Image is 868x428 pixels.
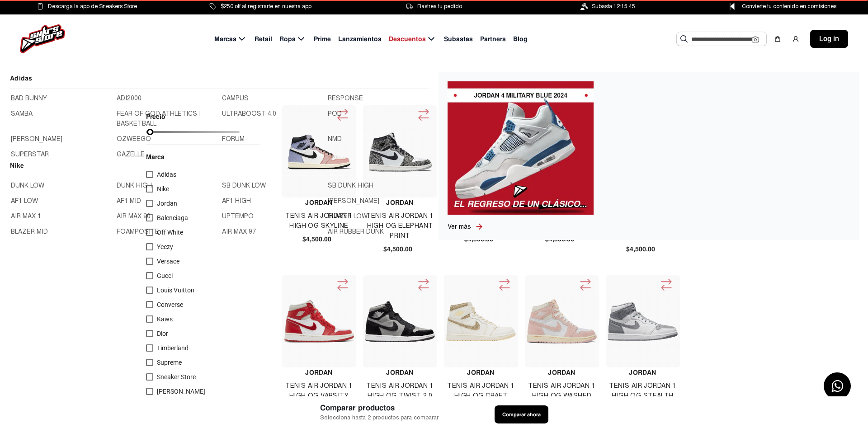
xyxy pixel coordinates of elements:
[117,109,217,129] a: FEAR OF GOD ATHLETICS I BASKETBALL
[157,243,173,250] span: Yeezy
[525,367,599,377] h4: Jordan
[284,287,354,356] img: Tenis Air Jordan 1 High Og Varsity Red
[157,330,168,337] span: Dior
[365,301,435,342] img: Tenis Air Jordan 1 High Og Twist 2.0 Medium Grey
[444,381,518,411] h4: Tenis Air Jordan 1 High Og Craft Vibration Of Naija
[11,94,111,103] a: BAD BUNNY
[513,34,528,44] span: Blog
[157,344,189,352] span: Timberland
[444,367,518,377] h4: Jordan
[222,134,322,144] a: FORUM
[117,134,217,144] a: OZWEEGO
[222,196,322,206] a: AF1 HIGH
[774,35,781,42] img: shopping
[448,223,471,230] span: Ver más
[222,94,322,103] a: CAMPUS
[328,94,428,103] a: RESPONSE
[320,402,439,414] span: Comparar productos
[11,196,111,206] a: AF1 LOW
[11,134,111,144] a: [PERSON_NAME]
[157,272,173,279] span: Gucci
[282,381,356,411] h4: Tenis Air Jordan 1 High Og Varsity Red
[328,212,428,221] a: BLAZER LOW
[11,109,111,129] a: SAMBA
[157,373,196,381] span: Sneaker Store
[328,181,428,191] a: SB DUNK HIGH
[222,227,322,237] a: AIR MAX 97
[10,73,429,89] h2: Adidas
[480,34,506,44] span: Partners
[157,359,182,366] span: Supreme
[752,36,759,43] img: Cámara
[448,222,475,231] a: Ver más
[527,299,597,343] img: Tenis Air Jordan 1 High Og Washed Pink
[680,35,688,42] img: Buscar
[157,287,194,294] span: Louis Vuitton
[11,212,111,221] a: AIR MAX 1
[383,245,412,254] span: $4,500.00
[117,227,217,237] a: FOAMPOSITE
[626,245,655,254] span: $4,500.00
[117,181,217,191] a: DUNK HIGH
[792,35,799,42] img: user
[222,109,322,129] a: ULTRABOOST 4.0
[117,196,217,206] a: AF1 MID
[279,34,296,44] span: Ropa
[328,134,428,144] a: NMD
[11,181,111,191] a: DUNK LOW
[742,1,836,11] span: Convierte tu contenido en comisiones
[20,24,65,53] img: logo
[446,302,516,341] img: Tenis Air Jordan 1 High Og Craft Vibration Of Naija
[417,1,462,11] span: Rastrea tu pedido
[282,367,356,377] h4: Jordan
[320,414,439,422] span: Selecciona hasta 2 productos para comparar
[819,33,839,44] span: Log in
[444,34,473,44] span: Subastas
[592,1,635,11] span: Subasta 12:15:45
[117,150,217,160] a: GAZELLE
[363,381,437,411] h4: Tenis Air Jordan 1 High Og Twist 2.0 Medium Grey
[221,1,311,11] span: $250 off al registrarte en nuestra app
[222,181,322,191] a: SB DUNK LOW
[389,34,426,44] span: Descuentos
[222,212,322,221] a: UPTEMPO
[11,227,111,237] a: BLAZER MID
[157,315,173,323] span: Kaws
[48,1,137,11] span: Descarga la app de Sneakers Store
[525,381,599,411] h4: Tenis Air Jordan 1 High Og Washed Pink
[338,34,382,44] span: Lanzamientos
[606,367,679,377] h4: Jordan
[328,109,428,129] a: POD
[10,160,429,176] h2: Nike
[314,34,331,44] span: Prime
[11,150,111,160] a: SUPERSTAR
[328,227,428,237] a: AIR RUBBER DUNK
[255,34,272,44] span: Retail
[117,94,217,103] a: ADI2000
[363,367,437,377] h4: Jordan
[157,388,205,395] span: [PERSON_NAME]
[328,196,428,206] a: [PERSON_NAME]
[117,212,217,221] a: AIR MAX 90
[726,3,738,10] img: Control Point Icon
[608,302,678,341] img: Tenis Air Jordan 1 High Og Stealth
[157,258,179,265] span: Versace
[495,405,548,423] button: Comparar ahora
[157,301,183,308] span: Converse
[606,381,679,401] h4: Tenis Air Jordan 1 High Og Stealth
[214,34,236,44] span: Marcas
